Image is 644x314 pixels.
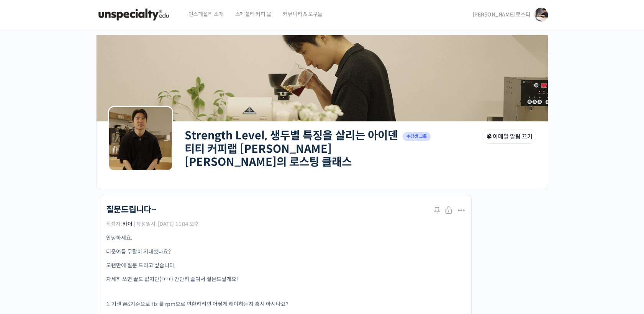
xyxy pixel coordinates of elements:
p: 1. 기센 W6기준으로 Hz 를 rpm으로 변환하려면 어떻게 해야하는지 혹시 아시나요? [106,300,465,308]
span: 수강생 그룹 [403,132,431,141]
p: 더운여름 무탈히 지내셨나요? [106,248,465,256]
h1: 질문드립니다~ [106,205,156,215]
span: [PERSON_NAME] 로스터 [473,11,531,18]
a: Strength Level, 생두별 특징을 살리는 아이덴티티 커피랩 [PERSON_NAME] [PERSON_NAME]의 로스팅 클래스 [185,129,398,169]
p: 오랜만에 질문 드리고 싶습니다. [106,262,465,270]
a: Stick [433,206,443,217]
img: Group logo of Strength Level, 생두별 특징을 살리는 아이덴티티 커피랩 윤원균 대표의 로스팅 클래스 [108,106,173,171]
span: 작성자: | 작성일시: [DATE] 11:04 오후 [106,221,199,227]
p: 자세히 쓰면 끝도 없지만(ㅠㅠ) 간단히 줄여서 질문드릴게요! [106,275,465,283]
a: 카이 [123,221,133,227]
button: 이메일 알림 끄기 [482,129,536,144]
p: 안녕하세요. [106,234,465,242]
